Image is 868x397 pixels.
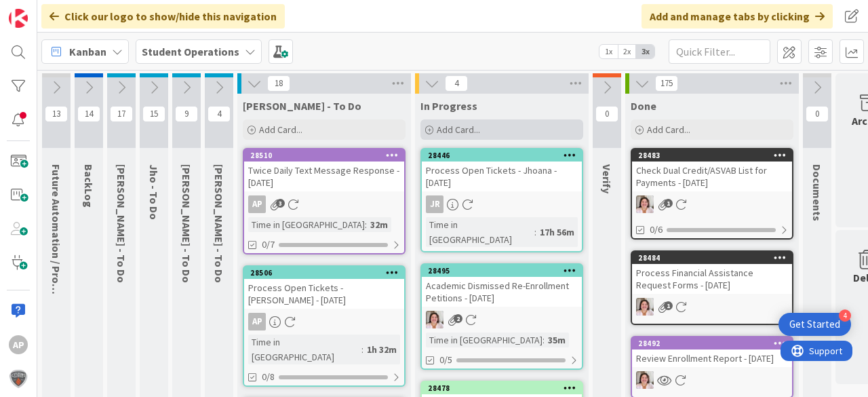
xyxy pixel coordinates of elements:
[244,267,404,279] div: 28506
[428,151,582,160] div: 28446
[262,370,275,384] span: 0/8
[632,252,792,264] div: 28484
[262,238,275,252] span: 0/7
[632,149,792,191] div: 28483Check Dual Credit/ASVAB List for Payments - [DATE]
[243,99,361,113] span: Amanda - To Do
[41,4,285,29] div: Click our logo to show/hide this navigation
[276,199,285,208] span: 3
[428,266,582,276] div: 28495
[439,353,452,367] span: 0/5
[595,106,618,122] span: 0
[426,217,534,247] div: Time in [GEOGRAPHIC_DATA]
[422,382,582,394] div: 28478
[28,2,62,18] span: Support
[212,164,226,283] span: Eric - To Do
[244,162,404,191] div: Twice Daily Text Message Response - [DATE]
[244,279,404,309] div: Process Open Tickets - [PERSON_NAME] - [DATE]
[428,383,582,393] div: 28478
[175,106,198,122] span: 9
[208,106,231,122] span: 4
[420,148,583,252] a: 28446Process Open Tickets - Jhoana - [DATE]JRTime in [GEOGRAPHIC_DATA]:17h 56m
[147,164,161,220] span: Jho - To Do
[250,151,404,160] div: 28510
[115,164,128,283] span: Emilie - To Do
[778,313,851,336] div: Open Get Started checklist, remaining modules: 4
[632,162,792,191] div: Check Dual Credit/ASVAB List for Payments - [DATE]
[110,106,133,122] span: 17
[632,149,792,162] div: 28483
[422,277,582,307] div: Academic Dismissed Re-Enrollment Petitions - [DATE]
[244,149,404,162] div: 28510
[545,333,569,347] div: 35m
[618,45,636,58] span: 2x
[632,195,792,213] div: EW
[426,333,542,347] div: Time in [GEOGRAPHIC_DATA]
[142,45,239,58] b: Student Operations
[638,339,792,348] div: 28492
[642,4,833,29] div: Add and manage tabs by clicking
[248,313,266,330] div: AP
[243,265,406,387] a: 28506Process Open Tickets - [PERSON_NAME] - [DATE]APTime in [GEOGRAPHIC_DATA]:1h 32m0/8
[631,148,793,240] a: 28483Check Dual Credit/ASVAB List for Payments - [DATE]EW0/6
[806,106,829,122] span: 0
[422,149,582,162] div: 28446
[243,148,406,254] a: 28510Twice Daily Text Message Response - [DATE]APTime in [GEOGRAPHIC_DATA]:32m0/7
[632,264,792,294] div: Process Financial Assistance Request Forms - [DATE]
[632,349,792,367] div: Review Enrollment Report - [DATE]
[422,265,582,277] div: 28495
[636,298,654,316] img: EW
[69,43,106,60] span: Kanban
[445,75,468,92] span: 4
[82,164,96,208] span: BackLog
[248,335,361,364] div: Time in [GEOGRAPHIC_DATA]
[632,298,792,316] div: EW
[600,164,614,193] span: Verify
[363,342,400,357] div: 1h 32m
[9,9,28,28] img: Visit kanbanzone.com
[9,369,28,388] img: avatar
[650,223,663,237] span: 0/6
[422,311,582,328] div: EW
[638,253,792,263] div: 28484
[244,313,404,330] div: AP
[365,217,367,232] span: :
[180,164,193,283] span: Zaida - To Do
[142,106,165,122] span: 15
[259,124,302,136] span: Add Card...
[422,265,582,307] div: 28495Academic Dismissed Re-Enrollment Petitions - [DATE]
[248,217,365,232] div: Time in [GEOGRAPHIC_DATA]
[542,333,545,347] span: :
[664,301,673,310] span: 1
[426,195,443,213] div: JR
[422,195,582,213] div: JR
[534,225,536,240] span: :
[77,106,100,122] span: 14
[420,263,583,370] a: 28495Academic Dismissed Re-Enrollment Petitions - [DATE]EWTime in [GEOGRAPHIC_DATA]:35m0/5
[789,318,840,331] div: Get Started
[638,151,792,160] div: 28483
[45,106,68,122] span: 13
[631,250,793,325] a: 28484Process Financial Assistance Request Forms - [DATE]EW
[244,195,404,213] div: AP
[267,75,290,92] span: 18
[437,124,480,136] span: Add Card...
[632,371,792,389] div: EW
[250,268,404,278] div: 28506
[636,45,654,58] span: 3x
[669,39,770,64] input: Quick Filter...
[810,164,824,221] span: Documents
[655,75,678,92] span: 175
[422,149,582,191] div: 28446Process Open Tickets - Jhoana - [DATE]
[367,217,391,232] div: 32m
[361,342,363,357] span: :
[636,195,654,213] img: EW
[244,149,404,191] div: 28510Twice Daily Text Message Response - [DATE]
[632,252,792,294] div: 28484Process Financial Assistance Request Forms - [DATE]
[244,267,404,309] div: 28506Process Open Tickets - [PERSON_NAME] - [DATE]
[536,225,578,240] div: 17h 56m
[426,311,443,328] img: EW
[632,337,792,367] div: 28492Review Enrollment Report - [DATE]
[599,45,618,58] span: 1x
[9,335,28,354] div: AP
[420,99,477,113] span: In Progress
